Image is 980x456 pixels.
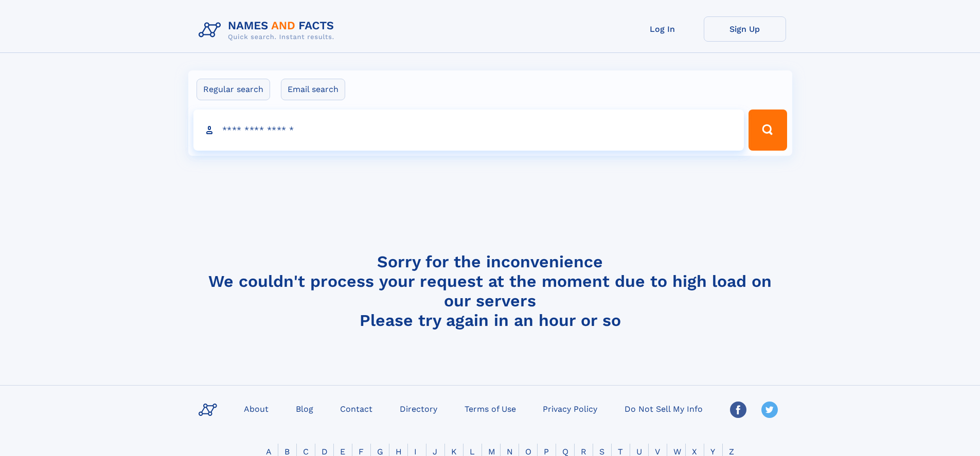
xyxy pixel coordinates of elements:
label: Email search [281,79,345,100]
label: Regular search [197,79,270,100]
img: Twitter [761,402,778,418]
input: search input [193,110,744,151]
a: Do Not Sell My Info [620,401,707,416]
a: Terms of Use [460,401,520,416]
a: Log In [621,16,704,42]
a: Privacy Policy [539,401,601,416]
a: Blog [292,401,317,416]
button: Search Button [749,110,787,151]
a: Sign Up [704,16,786,42]
img: Logo Names and Facts [194,16,343,44]
img: Facebook [730,402,746,418]
a: Directory [396,401,441,416]
a: Contact [336,401,377,416]
a: About [240,401,273,416]
h4: Sorry for the inconvenience We couldn't process your request at the moment due to high load on ou... [194,252,786,330]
